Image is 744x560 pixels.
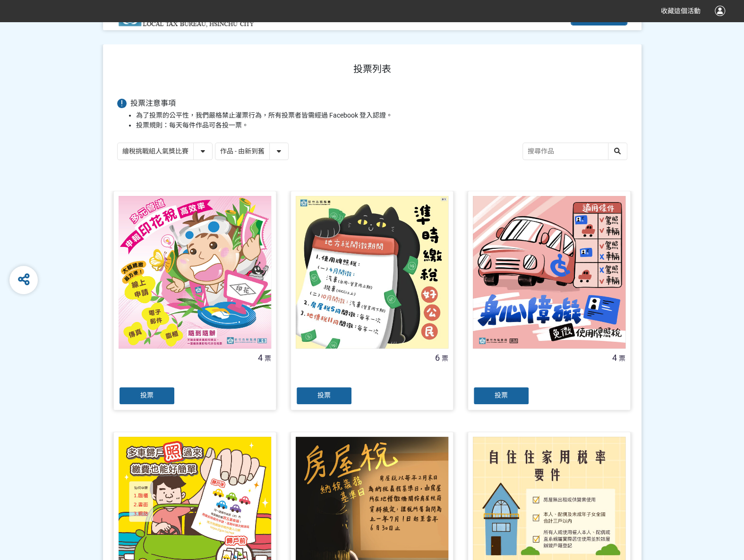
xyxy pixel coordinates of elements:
[136,110,627,120] li: 為了投票的公平性，我們嚴格禁止灌票行為，所有投票者皆需經過 Facebook 登入認證。
[435,353,440,363] span: 6
[442,355,448,362] span: 票
[117,63,627,75] h1: 投票列表
[258,353,263,363] span: 4
[495,391,508,399] span: 投票
[265,355,271,362] span: 票
[130,99,176,108] span: 投票注意事項
[291,191,453,410] a: 6票投票
[468,191,631,410] a: 4票投票
[136,120,627,130] li: 投票規則：每天每件作品可各投一票。
[113,191,276,410] a: 4票投票
[661,7,701,15] span: 收藏這個活動
[523,143,627,160] input: 搜尋作品
[317,391,331,399] span: 投票
[619,355,625,362] span: 票
[140,391,154,399] span: 投票
[612,353,617,363] span: 4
